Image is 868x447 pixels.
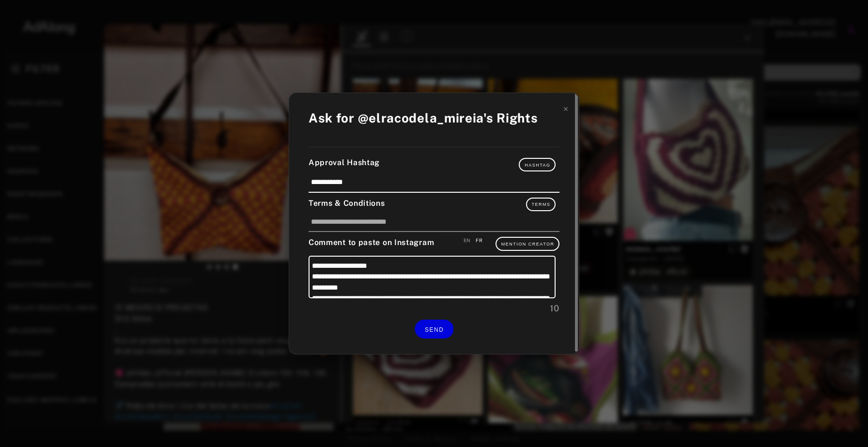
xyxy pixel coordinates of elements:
[501,242,555,247] span: Mention Creator
[309,237,559,250] div: Comment to paste on Instagram
[820,401,868,447] div: Widget de chat
[820,401,868,447] iframe: Chat Widget
[309,198,559,211] div: Terms & Conditions
[519,158,556,171] button: Hashtag
[526,198,556,211] button: Terms
[309,157,559,171] div: Approval Hashtag
[309,302,559,315] div: 10
[476,237,482,244] div: Save an french version of your comment
[415,320,453,339] button: SEND
[464,237,471,244] div: Save an english version of your comment
[496,237,559,250] button: Mention Creator
[309,108,538,127] div: Ask for @elracodela_mireia's Rights
[532,202,551,207] span: Terms
[425,326,444,333] span: SEND
[525,163,550,168] span: Hashtag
